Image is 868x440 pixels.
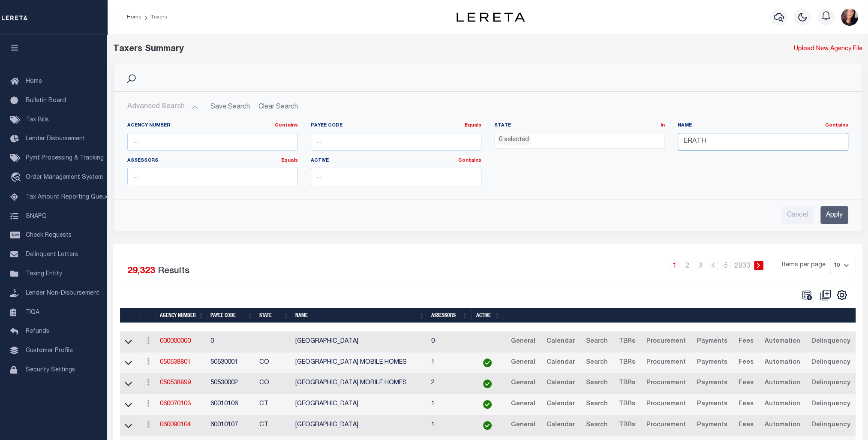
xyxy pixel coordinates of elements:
span: Delinquent Letters [26,252,78,258]
a: TBRs [615,377,639,390]
a: Payments [693,377,731,390]
a: 5 [721,261,731,270]
th: Assessors: activate to sort column ascending [428,308,471,323]
img: check-icon-green.svg [483,380,492,388]
span: Order Management System [26,175,103,181]
a: Contains [275,123,298,128]
label: Active [311,157,481,165]
a: General [507,419,539,432]
span: Tax Amount Reporting Queue [26,194,109,200]
a: TBRs [615,356,639,370]
input: ... [678,133,848,151]
span: Security Settings [26,367,75,373]
label: Agency Number [127,122,298,130]
span: Check Requests [26,232,72,238]
a: Contains [825,123,848,128]
a: Automation [761,377,804,390]
img: check-icon-green.svg [483,421,492,430]
a: Fees [735,356,757,370]
label: Name [678,122,848,130]
div: Taxers Summary [113,43,672,56]
a: Payments [693,335,731,349]
a: Payments [693,398,731,411]
th: Active: activate to sort column ascending [471,308,504,323]
span: Refunds [26,328,49,335]
input: ... [311,133,481,151]
td: CT [256,394,292,415]
a: General [507,335,539,349]
a: Delinquency [808,398,854,411]
a: Delinquency [808,356,854,370]
a: 050538801 [160,359,191,365]
a: General [507,356,539,370]
a: 050538899 [160,380,191,386]
label: Payee Code [311,122,481,130]
td: [GEOGRAPHIC_DATA] [292,415,428,436]
span: Taxing Entity [26,271,62,277]
th: Payee Code: activate to sort column ascending [207,308,256,323]
a: General [507,377,539,390]
a: General [507,398,539,411]
span: Pymt Processing & Tracking [26,155,104,161]
td: 0 [207,332,256,353]
a: 2 [683,261,692,270]
td: 60010106 [207,394,256,415]
td: 60010107 [207,415,256,436]
td: CT [256,415,292,436]
td: [GEOGRAPHIC_DATA] MOBILE HOMES [292,373,428,394]
th: Name: activate to sort column ascending [292,308,428,323]
img: check-icon-green.svg [483,359,492,367]
input: ... [127,168,298,185]
a: Procurement [643,377,690,390]
a: Calendar [543,419,579,432]
td: [GEOGRAPHIC_DATA] MOBILE HOMES [292,353,428,374]
a: In [661,123,665,128]
input: ... [127,133,298,151]
a: Automation [761,398,804,411]
span: Lender Non-Disbursement [26,290,99,296]
a: Procurement [643,419,690,432]
td: [GEOGRAPHIC_DATA] [292,332,428,353]
span: SNAPQ [26,213,47,219]
a: Procurement [643,335,690,349]
a: 060070103 [160,401,191,407]
a: Automation [761,356,804,370]
a: Fees [735,377,757,390]
a: TBRs [615,335,639,349]
a: Search [582,398,612,411]
td: CO [256,353,292,374]
a: Search [582,377,612,390]
span: Tax Bills [26,117,49,123]
a: TBRs [615,419,639,432]
th: Agency Number: activate to sort column ascending [156,308,207,323]
span: Home [26,78,42,84]
a: Calendar [543,356,579,370]
a: Fees [735,419,757,432]
a: Calendar [543,377,579,390]
input: Apply [820,206,848,224]
span: Lender Disbursement [26,136,85,142]
td: CO [256,373,292,394]
a: Procurement [643,398,690,411]
img: logo-dark.svg [457,12,525,22]
a: Delinquency [808,335,854,349]
a: Fees [735,398,757,411]
a: 2933 [734,261,751,270]
span: TIQA [26,309,39,315]
a: Automation [761,335,804,349]
a: 060090104 [160,422,191,428]
a: 1 [670,261,679,270]
td: 1 [428,353,471,374]
td: 1 [428,415,471,436]
a: Contains [458,158,481,163]
td: 50530001 [207,353,256,374]
td: 50530002 [207,373,256,394]
label: State [494,122,665,130]
a: Upload New Agency File [794,45,862,54]
td: 2 [428,373,471,394]
label: Results [158,265,189,278]
td: 1 [428,394,471,415]
span: Customer Profile [26,348,73,354]
a: 4 [709,261,718,270]
i: travel_explore [10,172,24,184]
